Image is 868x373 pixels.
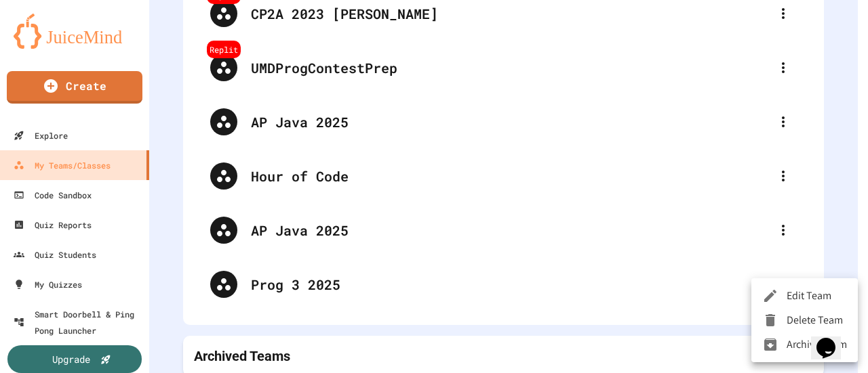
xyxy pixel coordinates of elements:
div: CP2A 2023 [PERSON_NAME] [251,3,770,24]
iframe: chat widget [811,319,854,359]
div: AP Java 2025 [251,112,770,132]
div: AP Java 2025 [251,220,770,240]
div: My Quizzes [14,276,82,292]
p: Archived Teams [194,347,290,366]
div: Quiz Students [14,246,96,263]
div: My Teams/Classes [14,157,111,173]
li: Archive Team [751,332,858,357]
li: Delete Team [751,308,858,332]
div: Code Sandbox [14,187,92,203]
a: Create [7,71,142,104]
img: logo-orange.svg [14,14,136,49]
div: Smart Doorbell & Ping Pong Launcher [14,306,144,338]
div: Replit [207,41,241,58]
div: Prog 3 2025 [251,274,770,294]
div: Upgrade [52,352,90,366]
div: UMDProgContestPrep [251,58,770,78]
li: Edit Team [751,284,858,308]
div: Hour of Code [251,166,770,186]
div: Quiz Reports [14,217,92,233]
div: Explore [14,127,68,144]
